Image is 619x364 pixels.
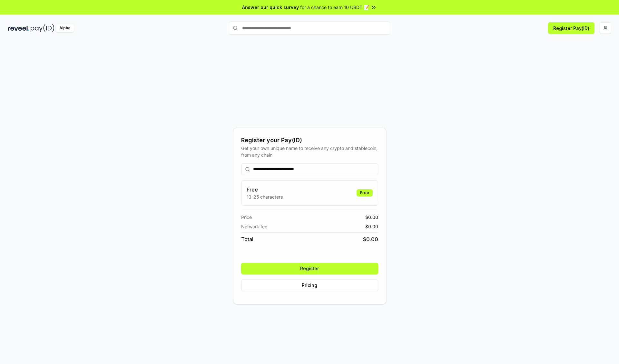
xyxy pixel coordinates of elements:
[363,235,378,243] span: $ 0.00
[241,214,252,221] span: Price
[241,136,378,145] div: Register your Pay(ID)
[247,186,283,193] h3: Free
[56,24,74,32] div: Alpha
[241,235,253,243] span: Total
[241,280,378,291] button: Pricing
[548,22,594,34] button: Register Pay(ID)
[365,214,378,221] span: $ 0.00
[31,24,54,32] img: pay_id
[241,223,267,230] span: Network fee
[357,189,373,196] div: Free
[241,263,378,274] button: Register
[300,4,369,11] span: for a chance to earn 10 USDT 📝
[8,24,29,32] img: reveel_dark
[247,193,283,200] p: 13-25 characters
[365,223,378,230] span: $ 0.00
[242,4,299,11] span: Answer our quick survey
[241,145,378,158] div: Get your own unique name to receive any crypto and stablecoin, from any chain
